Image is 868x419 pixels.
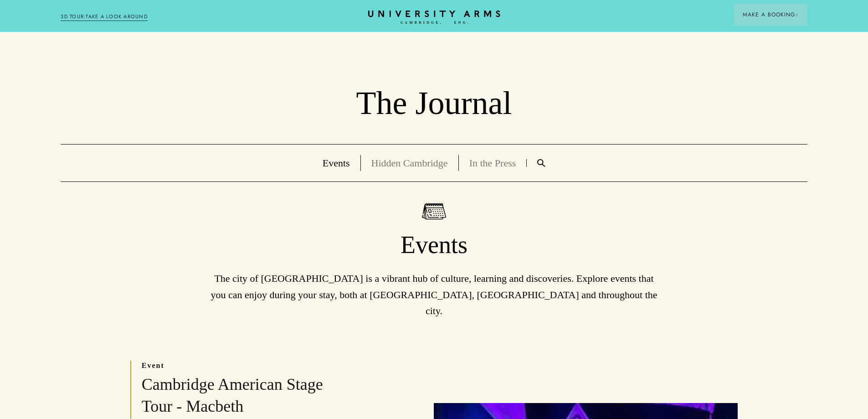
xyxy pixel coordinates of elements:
[368,10,500,25] a: Home
[734,4,807,26] button: Make a BookingArrow icon
[142,374,350,418] h3: Cambridge American Stage Tour - Macbeth
[371,157,448,169] a: Hidden Cambridge
[323,157,350,169] a: Events
[61,230,807,260] h1: Events
[743,10,798,19] span: Make a Booking
[537,159,545,167] img: Search
[61,84,807,123] p: The Journal
[527,159,556,167] a: Search
[795,13,798,16] img: Arrow icon
[422,203,446,220] img: Events
[61,13,148,21] a: 3D TOUR:TAKE A LOOK AROUND
[206,270,662,319] p: The city of [GEOGRAPHIC_DATA] is a vibrant hub of culture, learning and discoveries. Explore even...
[469,157,516,169] a: In the Press
[142,361,350,371] p: event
